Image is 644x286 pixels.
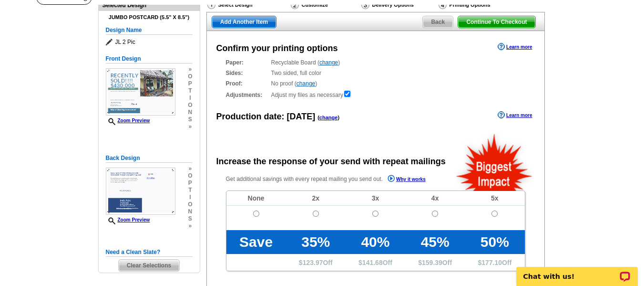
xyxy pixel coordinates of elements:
strong: Sides: [226,69,268,77]
img: small-thumb.jpg [106,168,175,215]
td: $ Off [465,254,524,271]
div: No proof ( ) [226,79,525,88]
td: 3x [346,191,405,206]
span: » [188,123,192,130]
span: » [188,66,192,73]
span: i [188,95,192,102]
span: o [188,73,192,80]
img: biggestImpact.png [455,132,534,191]
span: 159.39 [422,259,442,266]
h4: Jumbo Postcard (5.5" x 8.5") [106,14,193,21]
strong: Proof: [226,79,268,88]
img: small-thumb.jpg [106,68,175,116]
a: Learn more [498,111,532,119]
a: Why it works [388,175,426,185]
td: 45% [405,230,465,254]
span: t [188,187,192,194]
td: 50% [465,230,524,254]
a: Learn more [498,43,532,51]
span: s [188,116,192,123]
td: 2x [286,191,346,206]
span: t [188,87,192,95]
td: $ Off [286,254,346,271]
span: o [188,102,192,109]
td: $ Off [346,254,405,271]
iframe: LiveChat chat widget [510,256,644,286]
span: » [188,165,192,172]
h5: Need a Clean Slate? [106,248,193,257]
span: o [188,201,192,208]
td: 40% [346,230,405,254]
a: change [319,59,338,66]
span: Clear Selections [119,260,179,271]
img: Customize [291,0,299,9]
h5: Design Name [106,26,193,35]
span: p [188,180,192,187]
strong: Adjustments: [226,91,268,99]
span: i [188,194,192,201]
td: 35% [286,230,346,254]
td: $ Off [405,254,465,271]
div: Confirm your printing options [216,42,338,55]
div: Selected Design [99,0,200,10]
span: [DATE] [287,112,316,121]
h5: Front Design [106,54,193,64]
span: p [188,80,192,87]
span: n [188,208,192,215]
span: JL 2 Pic [106,37,193,47]
div: Production date: [216,110,340,123]
td: None [226,191,286,206]
div: Increase the response of your send with repeat mailings [216,155,446,168]
a: Add Another Item [212,16,276,28]
span: s [188,215,192,222]
img: Printing Options & Summary [439,0,447,9]
img: Delivery Options [361,0,369,9]
span: Add Another Item [212,16,276,28]
td: 4x [405,191,465,206]
a: Zoom Preview [106,217,150,222]
td: Save [226,230,286,254]
a: Zoom Preview [106,118,150,123]
a: Back [422,16,453,28]
h5: Back Design [106,154,193,163]
div: Two sided, full color [226,69,525,77]
span: ( ) [317,115,339,120]
p: Get additional savings with every repeat mailing you send out. [226,174,446,185]
span: Continue To Checkout [458,16,535,28]
div: Adjust my files as necessary [226,90,525,99]
span: 177.10 [481,259,502,266]
div: Recyclable Board ( ) [226,58,525,67]
a: change [319,115,338,120]
td: 5x [465,191,524,206]
img: Select Design [207,0,215,9]
span: o [188,172,192,180]
span: » [188,222,192,230]
span: Back [423,16,453,28]
span: n [188,109,192,116]
a: change [296,80,315,87]
span: 123.97 [303,259,323,266]
span: 141.68 [362,259,383,266]
strong: Paper: [226,58,268,67]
